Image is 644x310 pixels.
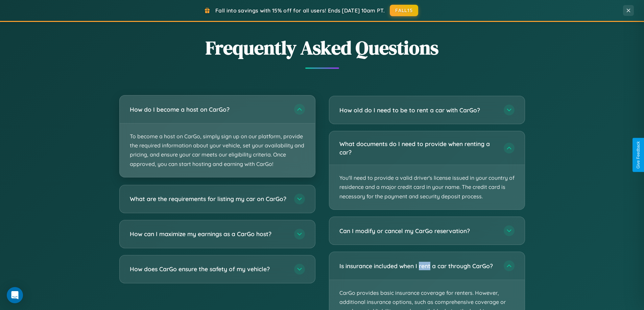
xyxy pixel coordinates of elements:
[130,265,287,273] h3: How does CarGo ensure the safety of my vehicle?
[636,141,641,169] div: Give Feedback
[339,140,497,156] h3: What documents do I need to provide when renting a car?
[329,165,525,209] p: You'll need to provide a valid driver's license issued in your country of residence and a major c...
[390,5,418,16] button: FALL15
[215,7,385,14] span: Fall into savings with 15% off for all users! Ends [DATE] 10am PT.
[339,227,497,235] h3: Can I modify or cancel my CarGo reservation?
[130,195,287,203] h3: What are the requirements for listing my car on CarGo?
[120,123,315,177] p: To become a host on CarGo, simply sign up on our platform, provide the required information about...
[130,105,287,114] h3: How do I become a host on CarGo?
[119,35,525,61] h2: Frequently Asked Questions
[130,230,287,238] h3: How can I maximize my earnings as a CarGo host?
[7,287,23,303] div: Open Intercom Messenger
[339,106,497,114] h3: How old do I need to be to rent a car with CarGo?
[339,262,497,270] h3: Is insurance included when I rent a car through CarGo?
